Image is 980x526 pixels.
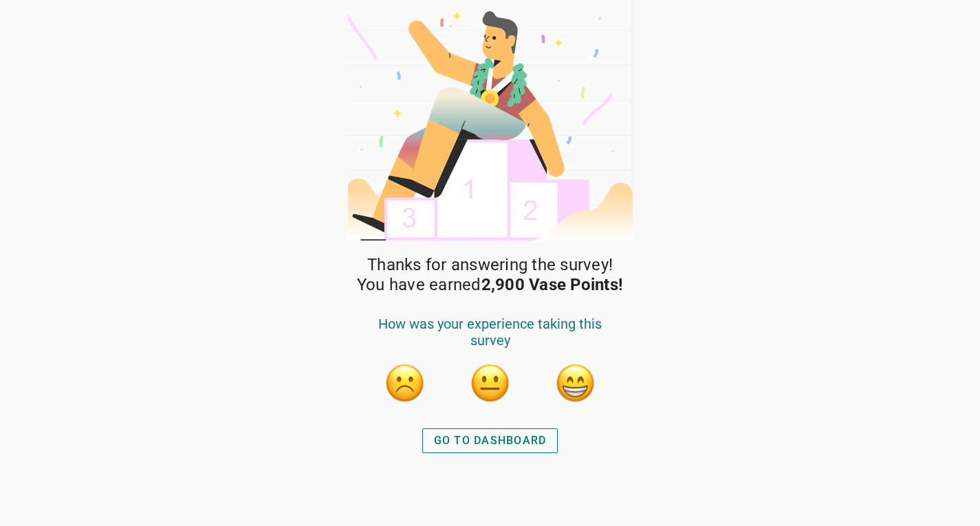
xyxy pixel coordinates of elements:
[357,275,623,295] span: You have earned
[362,316,618,362] div: How was your experience taking this survey
[481,275,624,294] strong: 2,900 Vase Points!
[434,432,547,449] div: GO TO DASHBOARD
[367,255,613,275] span: Thanks for answering the survey!
[422,428,558,453] button: GO TO DASHBOARD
